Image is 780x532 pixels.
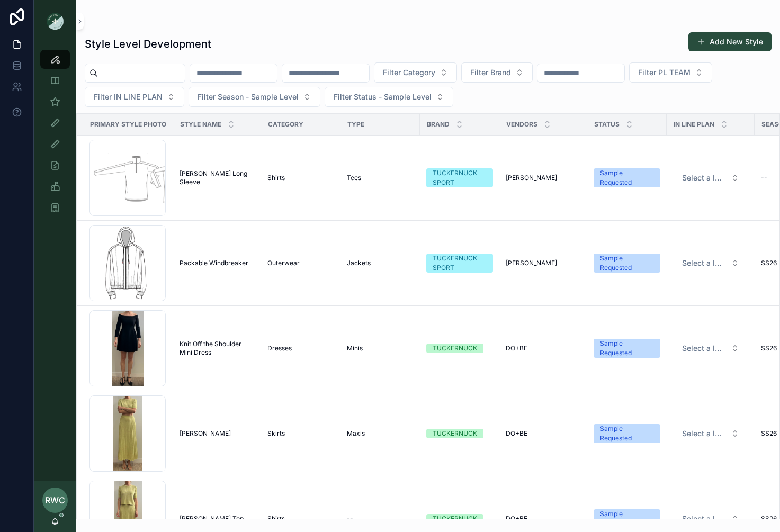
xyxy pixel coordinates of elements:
[433,344,477,353] div: TUCKERNUCK
[90,120,166,129] span: Primary Style Photo
[506,259,581,267] a: [PERSON_NAME]
[198,92,299,102] span: Filter Season - Sample Level
[682,343,727,354] span: Select a IN LINE PLAN
[180,340,255,357] a: Knit Off the Shoulder Mini Dress
[674,254,748,273] button: Select Button
[682,173,727,183] span: Select a IN LINE PLAN
[761,259,777,267] span: SS26
[674,339,748,358] button: Select Button
[347,429,365,438] span: Maxis
[267,429,285,438] span: Skirts
[506,259,557,267] span: [PERSON_NAME]
[47,13,64,30] img: App logo
[268,120,303,129] span: Category
[506,515,527,523] span: DO+BE
[267,429,334,438] a: Skirts
[180,259,255,267] a: Packable Windbreaker
[506,174,581,182] a: [PERSON_NAME]
[761,429,777,438] span: SS26
[427,120,450,129] span: Brand
[433,254,487,273] div: TUCKERNUCK SPORT
[180,429,255,438] a: [PERSON_NAME]
[594,509,660,528] a: Sample Requested
[180,169,255,186] a: [PERSON_NAME] Long Sleeve
[682,258,727,268] span: Select a IN LINE PLAN
[45,494,65,507] span: RWC
[674,424,748,443] button: Select Button
[761,344,777,353] span: SS26
[682,513,727,524] span: Select a IN LINE PLAN
[688,32,772,51] button: Add New Style
[180,515,244,523] span: [PERSON_NAME] Top
[347,259,371,267] span: Jackets
[470,67,511,78] span: Filter Brand
[433,168,487,187] div: TUCKERNUCK SPORT
[347,174,414,182] a: Tees
[673,509,748,529] a: Select Button
[761,174,767,182] span: --
[347,174,361,182] span: Tees
[180,429,231,438] span: [PERSON_NAME]
[594,254,660,273] a: Sample Requested
[347,515,353,523] span: --
[506,515,581,523] a: DO+BE
[426,254,493,273] a: TUCKERNUCK SPORT
[673,423,748,444] a: Select Button
[94,92,163,102] span: Filter IN LINE PLAN
[267,259,334,267] a: Outerwear
[180,259,248,267] span: Packable Windbreaker
[267,174,334,182] a: Shirts
[638,67,691,78] span: Filter PL TEAM
[267,174,285,182] span: Shirts
[600,339,654,358] div: Sample Requested
[673,338,748,358] a: Select Button
[347,515,414,523] a: --
[594,168,660,187] a: Sample Requested
[180,515,255,523] a: [PERSON_NAME] Top
[347,344,363,353] span: Minis
[180,120,221,129] span: Style Name
[267,515,334,523] a: Shirts
[674,120,714,129] span: IN LINE PLAN
[594,339,660,358] a: Sample Requested
[600,168,654,187] div: Sample Requested
[594,424,660,443] a: Sample Requested
[674,168,748,187] button: Select Button
[426,344,493,353] a: TUCKERNUCK
[433,429,477,438] div: TUCKERNUCK
[426,514,493,524] a: TUCKERNUCK
[682,428,727,439] span: Select a IN LINE PLAN
[426,429,493,438] a: TUCKERNUCK
[426,168,493,187] a: TUCKERNUCK SPORT
[594,120,620,129] span: Status
[506,174,557,182] span: [PERSON_NAME]
[600,509,654,528] div: Sample Requested
[267,515,285,523] span: Shirts
[374,62,457,83] button: Select Button
[383,67,435,78] span: Filter Category
[325,87,453,107] button: Select Button
[629,62,712,83] button: Select Button
[674,509,748,528] button: Select Button
[189,87,320,107] button: Select Button
[461,62,533,83] button: Select Button
[761,515,777,523] span: SS26
[267,344,334,353] a: Dresses
[347,120,364,129] span: Type
[347,429,414,438] a: Maxis
[347,344,414,353] a: Minis
[334,92,432,102] span: Filter Status - Sample Level
[673,253,748,273] a: Select Button
[85,87,184,107] button: Select Button
[85,37,211,51] h1: Style Level Development
[600,424,654,443] div: Sample Requested
[34,42,76,231] div: scrollable content
[506,429,581,438] a: DO+BE
[506,344,527,353] span: DO+BE
[267,259,300,267] span: Outerwear
[506,344,581,353] a: DO+BE
[600,254,654,273] div: Sample Requested
[267,344,292,353] span: Dresses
